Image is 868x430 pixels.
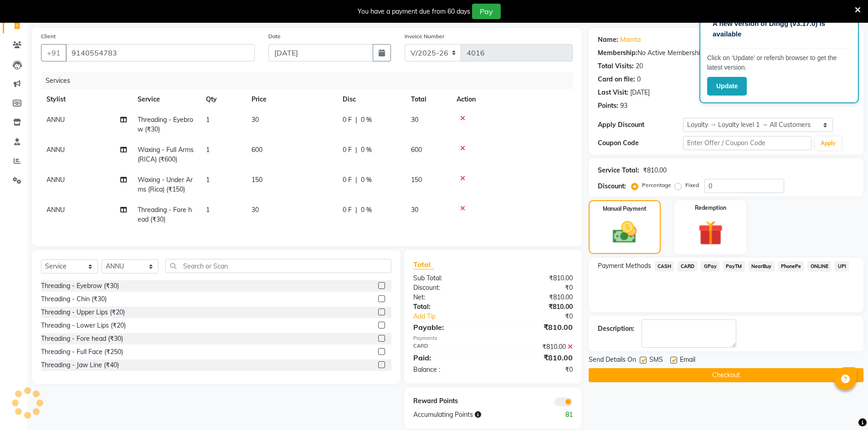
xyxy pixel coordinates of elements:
div: Threading - Eyebrow (₹30) [41,281,119,291]
th: Disc [337,89,406,110]
div: Total Visits: [598,61,634,71]
span: Email [680,355,695,366]
div: Description: [598,324,634,334]
span: | [355,205,357,215]
div: ₹810.00 [493,322,580,333]
div: Apply Discount [598,120,683,130]
span: Send Details On [589,355,636,366]
div: Total: [406,302,493,312]
label: Redemption [695,204,726,212]
span: Threading - Eyebrow (₹30) [138,116,193,133]
a: Add Tip [406,312,507,321]
span: UPI [835,261,849,272]
span: Payment Methods [598,261,651,271]
div: Threading - Lower Lips (₹20) [41,321,126,330]
span: ANNU [46,116,65,124]
p: A new version of Dingg (v3.17.0) is available [713,19,846,39]
span: NearBuy [749,261,775,272]
span: 1 [206,146,210,154]
div: Threading - Full Face (₹250) [41,347,123,357]
span: GPay [701,261,719,272]
div: Sub Total: [406,273,493,283]
span: ANNU [46,146,65,154]
span: ANNU [46,176,65,184]
span: 30 [411,206,418,214]
div: Threading - Fore head (₹30) [41,334,123,344]
div: Service Total: [598,166,639,175]
span: ONLINE [807,261,831,272]
label: Date [268,32,281,40]
div: ₹810.00 [493,352,580,363]
div: Net: [406,293,493,302]
label: Client [41,32,56,40]
div: [DATE] [630,88,650,97]
span: 0 % [361,145,372,155]
img: _gift.svg [690,218,731,248]
span: 0 F [343,205,352,215]
div: ₹0 [508,312,580,321]
div: ₹810.00 [493,273,580,283]
span: CASH [655,261,674,272]
label: Percentage [642,181,671,189]
th: Service [132,89,200,110]
div: You have a payment due from 60 days [358,7,470,16]
div: 0 [637,75,641,84]
p: Click on ‘Update’ or refersh browser to get the latest version. [707,53,851,72]
div: Last Visit: [598,88,628,97]
div: Threading - Jaw Line (₹40) [41,360,119,370]
th: Qty [200,89,246,110]
input: Search by Name/Mobile/Email/Code [66,44,255,61]
th: Action [451,89,573,110]
span: Total [413,260,434,269]
span: | [355,175,357,185]
div: Discount: [598,182,626,191]
span: 0 % [361,175,372,185]
span: PayTM [723,261,745,272]
span: Waxing - Under Arms (Rica) (₹150) [138,176,193,193]
span: 1 [206,116,210,124]
div: Reward Points [406,396,493,406]
span: CARD [678,261,697,272]
div: Discount: [406,283,493,293]
div: Membership: [598,48,637,58]
div: Threading - Upper Lips (₹20) [41,308,125,317]
label: Invoice Number [405,32,444,40]
button: Pay [472,4,501,19]
input: Search or Scan [165,259,391,273]
div: Balance : [406,365,493,374]
div: ₹810.00 [493,302,580,312]
div: ₹810.00 [493,293,580,302]
button: +91 [41,44,67,61]
span: 0 F [343,145,352,155]
span: Waxing - Full Arms (RICA) (₹600) [138,146,194,163]
div: ₹810.00 [493,342,580,352]
div: Accumulating Points [406,410,536,420]
span: PhonePe [778,261,804,272]
span: 1 [206,206,210,214]
span: 0 F [343,175,352,185]
div: Coupon Code [598,138,683,148]
div: 93 [620,101,627,111]
th: Price [246,89,337,110]
span: ANNU [46,206,65,214]
div: Services [42,72,580,89]
span: 1 [206,176,210,184]
a: Mamta [620,35,641,45]
div: ₹810.00 [643,166,667,175]
input: Enter Offer / Coupon Code [683,136,812,150]
div: Points: [598,101,618,111]
span: 0 F [343,115,352,125]
span: Threading - Fore head (₹30) [138,206,192,223]
img: _cash.svg [605,218,644,246]
label: Manual Payment [603,205,647,213]
div: Card on file: [598,75,635,84]
span: | [355,145,357,155]
div: ₹0 [493,365,580,374]
div: Name: [598,35,618,45]
button: Checkout [589,368,863,382]
div: CARD [406,342,493,352]
th: Total [406,89,451,110]
div: Threading - Chin (₹30) [41,294,107,304]
span: 600 [252,146,262,154]
label: Fixed [685,181,699,189]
